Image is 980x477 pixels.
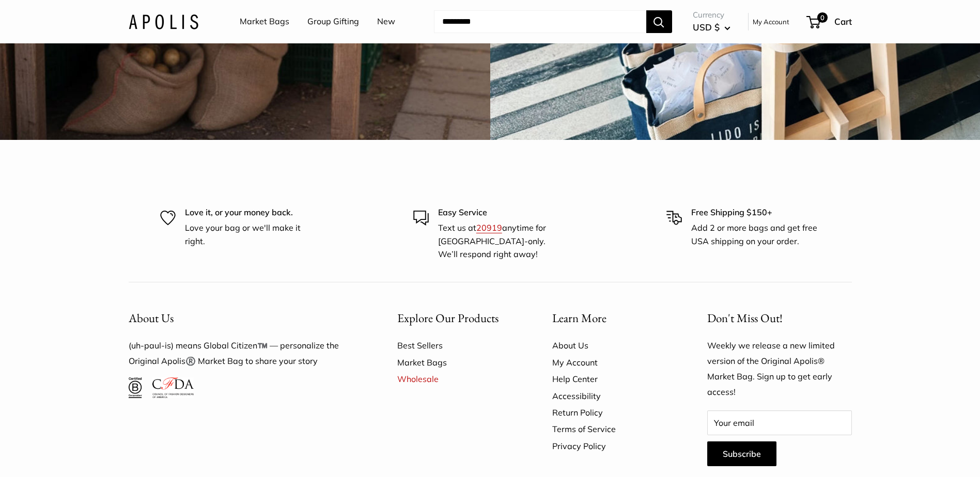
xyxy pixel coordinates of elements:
span: Currency [693,8,730,22]
button: Learn More [552,308,671,328]
p: Free Shipping $150+ [691,206,820,219]
p: Love your bag or we'll make it right. [185,221,314,248]
span: USD $ [693,22,720,33]
a: My Account [753,15,789,28]
span: Learn More [552,310,606,326]
p: Add 2 or more bags and get free USA shipping on your order. [691,221,820,248]
img: Apolis [129,14,198,29]
a: Return Policy [552,404,671,421]
span: Cart [834,16,852,27]
button: Search [646,10,672,33]
a: Market Bags [397,354,516,371]
span: 0 [817,12,827,23]
a: About Us [552,337,671,354]
button: About Us [129,308,361,328]
a: Privacy Policy [552,438,671,454]
a: Terms of Service [552,421,671,437]
p: Don't Miss Out! [707,308,852,328]
button: Subscribe [707,441,776,466]
p: Easy Service [438,206,567,219]
a: Help Center [552,371,671,387]
img: Council of Fashion Designers of America Member [152,377,193,398]
button: USD $ [693,19,730,36]
p: Love it, or your money back. [185,206,314,219]
a: Best Sellers [397,337,516,354]
a: Accessibility [552,388,671,404]
a: Wholesale [397,371,516,387]
a: My Account [552,354,671,371]
span: Explore Our Products [397,310,499,326]
input: Search... [434,10,646,33]
p: (uh-paul-is) means Global Citizen™️ — personalize the Original Apolis®️ Market Bag to share your ... [129,338,361,369]
a: Market Bags [240,14,289,29]
a: 0 Cart [807,13,852,30]
a: New [377,14,395,29]
span: About Us [129,310,174,326]
button: Explore Our Products [397,308,516,328]
a: 20919 [476,222,502,233]
p: Text us at anytime for [GEOGRAPHIC_DATA]-only. We’ll respond right away! [438,221,567,261]
p: Weekly we release a new limited version of the Original Apolis® Market Bag. Sign up to get early ... [707,338,852,400]
img: Certified B Corporation [129,377,143,398]
a: Group Gifting [307,14,359,29]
